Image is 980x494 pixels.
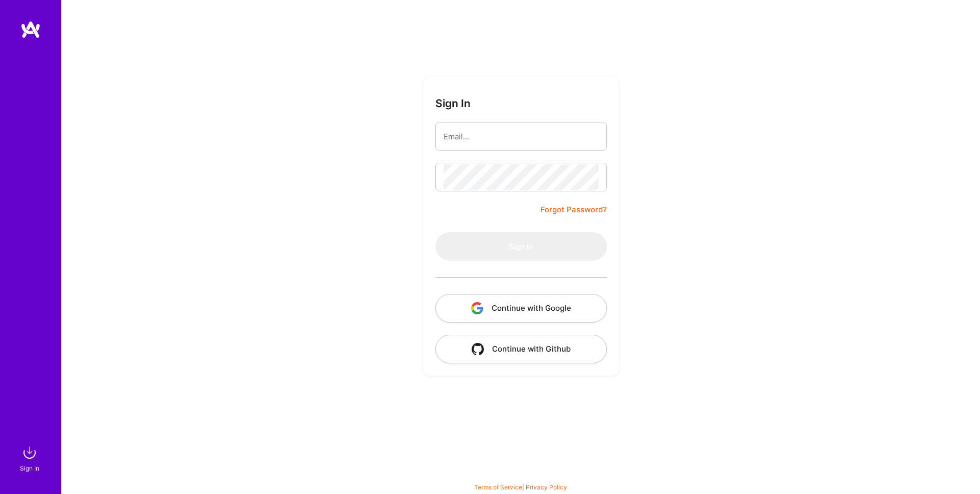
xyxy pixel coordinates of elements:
button: Continue with Google [435,294,607,323]
a: Privacy Policy [526,483,567,491]
img: sign in [19,442,40,463]
span: | [474,483,567,491]
button: Continue with Github [435,335,607,363]
div: Sign In [20,463,39,474]
a: Terms of Service [474,483,522,491]
button: Sign In [435,232,607,261]
img: logo [20,20,41,39]
div: © 2025 ATeams Inc., All rights reserved. [61,463,980,489]
img: icon [471,302,483,314]
a: sign inSign In [21,442,40,474]
a: Forgot Password? [541,204,607,216]
input: Email... [444,123,599,150]
h3: Sign In [435,97,471,110]
img: icon [472,343,484,355]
